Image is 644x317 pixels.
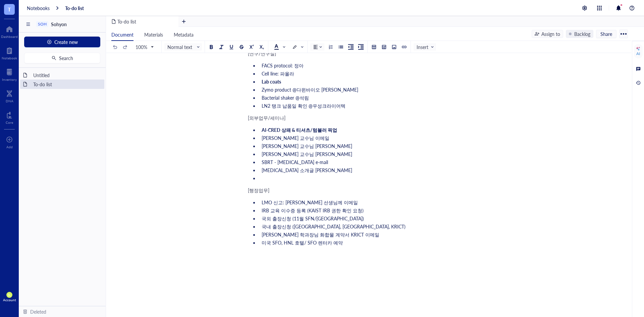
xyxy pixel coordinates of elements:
[3,298,16,302] div: Account
[262,151,352,157] span: [PERSON_NAME] 교수님 [PERSON_NAME]
[30,70,102,80] div: Untitled
[262,159,328,165] span: SBRT - [MEDICAL_DATA] e-mail
[600,31,612,37] span: Share
[262,231,379,238] span: [PERSON_NAME] 학과장님 화합물 계약서 KRICT 이메일
[262,70,294,77] span: Cell line: 파올라
[636,51,640,56] div: AI
[174,31,194,38] span: Metadata
[248,50,276,57] span: [연구/연구실]
[24,37,100,47] button: Create new
[38,22,47,27] div: SOH
[248,187,269,194] span: [행정업무]
[6,110,13,124] a: Core
[6,120,13,124] div: Core
[262,126,337,133] span: AI-CRED 상패 & 티셔츠/텀블러 픽업
[262,239,343,246] span: 미국 SFO, HNL 호텔/ SFO 렌터카 예약
[111,31,133,38] span: Document
[262,167,352,173] span: [MEDICAL_DATA] 소개글 [PERSON_NAME]
[248,114,285,121] span: [외부업무/세미나]
[262,102,345,109] span: LN2 탱크 납품일 확인 @우성크라이어텍
[596,30,616,38] button: Share
[262,78,281,85] span: Lab coats
[6,99,13,103] div: DNA
[2,45,17,60] a: Notebook
[262,62,304,69] span: FACS protocol: 정아
[30,308,46,315] div: Deleted
[262,86,358,93] span: Zymo product @다윈바이오 [PERSON_NAME]
[574,30,590,38] div: Backlog
[65,5,84,11] a: To-do list
[262,94,309,101] span: Bacterial shaker @석림
[8,293,11,297] span: SL
[24,53,100,63] button: Search
[6,88,13,103] a: DNA
[262,143,352,149] span: [PERSON_NAME] 교수님 [PERSON_NAME]
[2,67,17,82] a: Inventory
[30,80,102,89] div: To-do list
[51,21,67,28] span: Sohyon
[1,35,18,39] div: Dashboard
[2,56,17,60] div: Notebook
[417,44,434,50] span: Insert
[136,44,153,50] span: 100%
[541,30,560,38] div: Assign to
[262,135,329,141] span: [PERSON_NAME] 교수님 이메일
[6,145,13,149] div: Add
[144,31,163,38] span: Materials
[1,24,18,39] a: Dashboard
[262,223,406,230] span: 국내 출장신청 ([GEOGRAPHIC_DATA], [GEOGRAPHIC_DATA], KRICT)
[27,5,50,11] a: Notebooks
[262,199,358,206] span: LMO 신고: [PERSON_NAME] 선생님께 이메일
[262,215,364,222] span: 국외 출장신청 (11월 SFN/[GEOGRAPHIC_DATA])
[2,77,17,82] div: Inventory
[167,44,200,50] span: Normal text
[59,55,73,61] span: Search
[8,5,11,13] span: T
[262,207,364,214] span: IRB 교육 이수증 등록 (KAIST IRB 권한 확인 요청)
[54,39,78,45] span: Create new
